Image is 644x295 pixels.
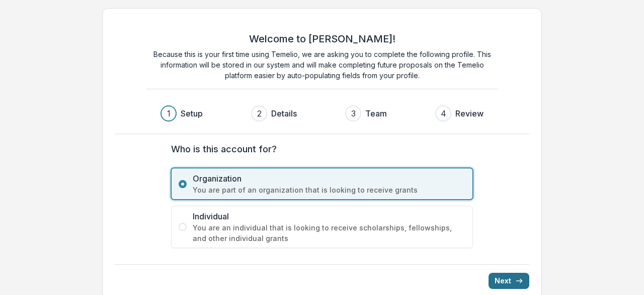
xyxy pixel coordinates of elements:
[181,107,203,120] h3: Setup
[171,142,467,156] label: Who is this account for?
[167,107,171,120] div: 1
[193,210,465,222] span: Individual
[351,107,356,120] div: 3
[489,273,529,289] button: Next
[249,33,395,45] h2: Welcome to [PERSON_NAME]!
[455,107,484,120] h3: Review
[193,185,465,195] span: You are part of an organization that is looking to receive grants
[146,49,498,81] p: Because this is your first time using Temelio, we are asking you to complete the following profil...
[257,107,262,120] div: 2
[441,107,446,120] div: 4
[271,107,297,120] h3: Details
[193,172,465,185] span: Organization
[193,222,465,244] span: You are an individual that is looking to receive scholarships, fellowships, and other individual ...
[365,107,387,120] h3: Team
[160,105,484,122] div: Progress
